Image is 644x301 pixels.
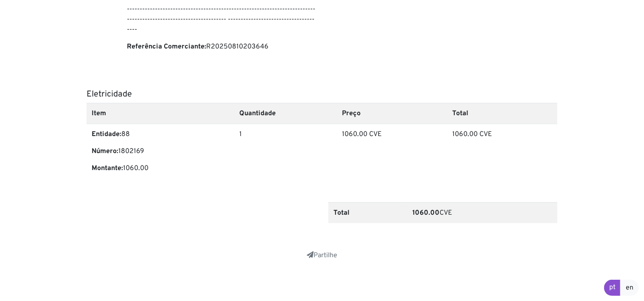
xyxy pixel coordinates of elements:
[234,124,337,185] td: 1
[604,280,621,296] a: pt
[92,129,229,139] p: 88
[87,89,557,99] h5: Eletricidade
[87,103,234,124] th: Item
[337,103,447,124] th: Preço
[92,163,229,173] p: 1060.00
[92,147,118,156] b: Número:
[447,124,557,185] td: 1060.00 CVE
[620,280,639,296] a: en
[127,43,206,51] b: Referência Comerciante:
[307,251,337,260] a: Partilhe
[328,202,407,223] th: Total
[447,103,557,124] th: Total
[92,146,229,156] p: 1802169
[92,130,121,139] b: Entidade:
[92,164,123,173] b: Montante:
[127,42,316,52] p: R20250810203646
[337,124,447,185] td: 1060.00 CVE
[407,202,557,223] td: CVE
[234,103,337,124] th: Quantidade
[412,209,440,217] b: 1060.00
